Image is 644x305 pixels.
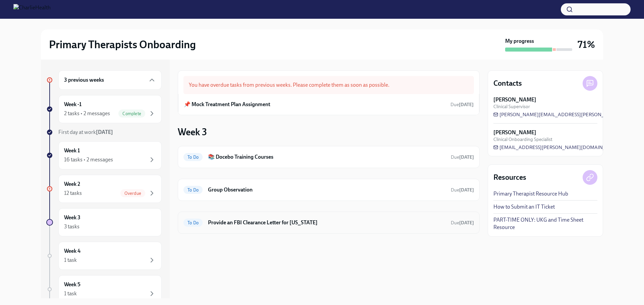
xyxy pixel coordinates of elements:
h6: Week 3 [64,214,80,221]
h6: Week 1 [64,147,80,154]
strong: [DATE] [459,187,474,193]
img: CharlieHealth [13,4,51,15]
a: To DoGroup ObservationDue[DATE] [183,184,474,195]
strong: My progress [505,37,534,45]
a: How to Submit an IT Ticket [493,203,555,211]
h6: Week 2 [64,180,80,188]
strong: [PERSON_NAME] [493,96,536,103]
span: Clinical Supervisor [493,103,530,110]
strong: [DATE] [96,129,113,135]
a: Week 41 task [46,242,162,270]
h6: 📚 Docebo Training Courses [208,153,445,161]
div: You have overdue tasks from previous weeks. Please complete them as soon as possible. [183,76,474,94]
a: [EMAIL_ADDRESS][PERSON_NAME][DOMAIN_NAME] [493,144,622,151]
div: 1 task [64,290,77,297]
a: PART-TIME ONLY: UKG and Time Sheet Resource [493,216,597,231]
h6: Week 5 [64,281,80,288]
span: Complete [118,111,145,116]
h6: Week -1 [64,101,82,108]
h4: Resources [493,172,526,182]
span: Due [450,102,474,107]
div: 16 tasks • 2 messages [64,156,113,163]
strong: [DATE] [459,220,474,226]
h2: Primary Therapists Onboarding [49,38,196,51]
div: 3 tasks [64,223,79,230]
a: Week 212 tasksOverdue [46,175,162,203]
h6: Group Observation [208,186,445,194]
h3: Week 3 [178,126,207,138]
span: September 4th, 2025 07:00 [451,220,474,226]
div: 3 previous weeks [58,70,162,90]
h6: Provide an FBI Clearance Letter for [US_STATE] [208,219,445,226]
span: Clinical Onboarding Specialist [493,136,552,143]
span: To Do [183,155,203,160]
span: Due [451,187,474,193]
a: Week 51 task [46,275,162,303]
a: To Do📚 Docebo Training CoursesDue[DATE] [183,152,474,162]
a: To DoProvide an FBI Clearance Letter for [US_STATE]Due[DATE] [183,217,474,228]
span: Overdue [120,191,145,196]
strong: [DATE] [459,102,474,107]
a: First day at work[DATE] [46,129,162,136]
strong: [DATE] [459,154,474,160]
span: Due [451,154,474,160]
h6: 📌 Mock Treatment Plan Assignment [184,101,270,108]
span: August 8th, 2025 07:00 [450,101,474,108]
span: First day at work [58,129,113,135]
div: 2 tasks • 2 messages [64,110,110,117]
h3: 71% [578,39,595,51]
a: Week 33 tasks [46,208,162,236]
h4: Contacts [493,78,522,88]
span: August 12th, 2025 07:00 [451,154,474,160]
a: Week 116 tasks • 2 messages [46,141,162,169]
a: 📌 Mock Treatment Plan AssignmentDue[DATE] [184,99,474,109]
span: Due [451,220,474,226]
h6: 3 previous weeks [64,76,104,84]
div: 12 tasks [64,189,82,197]
a: Week -12 tasks • 2 messagesComplete [46,95,162,123]
div: 1 task [64,256,77,264]
span: August 12th, 2025 07:00 [451,187,474,193]
span: To Do [183,187,203,193]
span: To Do [183,220,203,225]
h6: Week 4 [64,247,80,255]
strong: [PERSON_NAME] [493,129,536,136]
a: Primary Therapist Resource Hub [493,190,568,198]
